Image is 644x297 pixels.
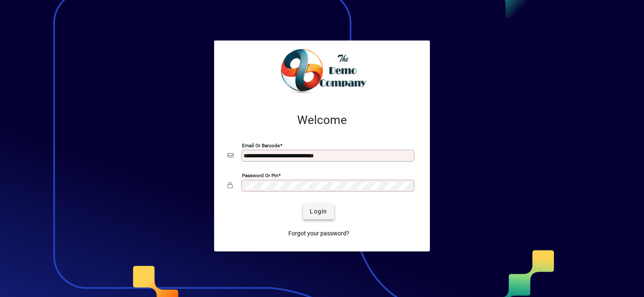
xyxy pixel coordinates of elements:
[303,204,334,219] button: Login
[285,226,353,241] a: Forgot your password?
[242,142,280,148] mat-label: Email or Barcode
[288,229,349,238] span: Forgot your password?
[242,172,278,178] mat-label: Password or Pin
[310,207,327,216] span: Login
[228,113,416,127] h2: Welcome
